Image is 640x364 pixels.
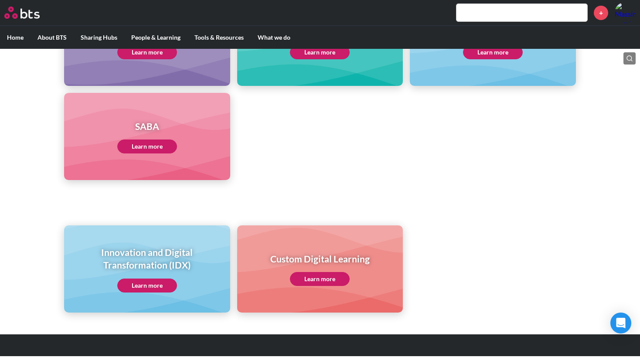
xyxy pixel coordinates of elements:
[117,45,177,59] a: Learn more
[290,272,350,286] a: Learn more
[117,279,177,293] a: Learn more
[615,2,636,23] img: Massimo Pernicone
[251,26,297,49] label: What we do
[594,6,608,20] a: +
[4,7,56,19] a: Go home
[74,26,124,49] label: Sharing Hubs
[610,313,631,333] div: Open Intercom Messenger
[31,26,74,49] label: About BTS
[70,246,224,272] h1: Innovation and Digital Transformation (IDX)
[117,139,177,153] a: Learn more
[615,2,636,23] a: Profile
[290,45,350,59] a: Learn more
[187,26,251,49] label: Tools & Resources
[463,45,523,59] a: Learn more
[124,26,187,49] label: People & Learning
[4,7,40,19] img: BTS Logo
[117,120,177,133] h1: SABA
[270,252,370,265] h1: Custom Digital Learning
